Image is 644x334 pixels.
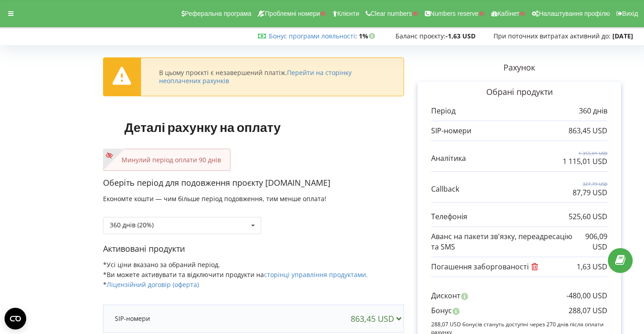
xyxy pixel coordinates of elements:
span: Клієнти [337,10,359,17]
div: 863,45 USD [351,314,405,323]
span: Економте кошти — чим більше період подовження, тим менше оплата! [103,194,326,203]
h1: Деталі рахунку на оплату [103,105,301,149]
a: Бонус програми лояльності [269,32,355,40]
p: Період [431,106,456,116]
p: -480,00 USD [566,291,607,301]
span: Кабінет [498,10,520,17]
p: 525,60 USD [569,212,607,222]
p: SIP-номери [115,314,150,323]
span: При поточних витратах активний до: [494,32,611,40]
span: Баланс проєкту: [395,32,446,40]
p: Callback [431,184,459,194]
p: 87,79 USD [573,188,607,198]
p: Дисконт [431,291,461,301]
span: Реферальна програма [185,10,252,17]
p: SIP-номери [431,126,471,136]
span: *Ви можете активувати та відключити продукти на [103,270,368,279]
span: Clear numbers [371,10,412,17]
p: 327,79 USD [573,181,607,187]
a: Ліцензійний договір (оферта) [107,280,199,289]
span: Налаштування профілю [539,10,610,17]
strong: -1,63 USD [446,32,475,40]
p: Обрані продукти [431,86,607,98]
p: Бонус [431,306,452,316]
span: *Усі ціни вказано за обраний період. [103,260,220,269]
div: 360 днів (20%) [110,222,154,228]
p: 1 115,01 USD [563,156,607,167]
p: Аванс на пакети зв'язку, переадресацію та SMS [431,231,574,252]
p: Активовані продукти [103,243,404,255]
p: Погашення заборгованості [431,262,541,272]
span: Вихід [622,10,638,17]
p: Рахунок [404,62,635,74]
span: Numbers reserve [430,10,479,17]
p: 1 355,01 USD [563,150,607,156]
a: сторінці управління продуктами. [264,270,368,279]
a: Перейти на сторінку неоплачених рахунків [159,68,352,85]
strong: 1% [359,32,377,40]
span: : [269,32,357,40]
div: В цьому проєкті є незавершений платіж. [159,69,385,85]
p: 863,45 USD [569,126,607,136]
p: 906,09 USD [574,231,607,252]
button: Open CMP widget [5,308,26,329]
p: Минулий період оплати 90 днів [113,155,221,165]
p: 288,07 USD [569,306,607,316]
p: 360 днів [579,106,607,116]
span: Проблемні номери [265,10,320,17]
p: 1,63 USD [577,262,607,272]
strong: [DATE] [612,32,633,40]
p: Оберіть період для подовження проєкту [DOMAIN_NAME] [103,177,404,189]
p: Аналітика [431,153,466,164]
p: Телефонія [431,212,467,222]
